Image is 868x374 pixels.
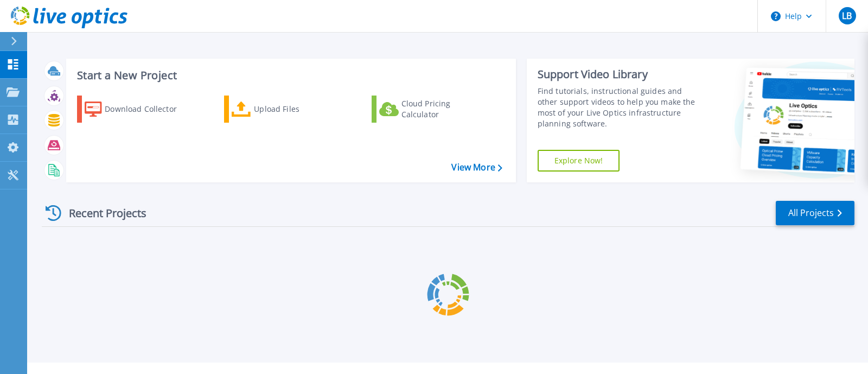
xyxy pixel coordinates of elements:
div: Upload Files [254,98,341,120]
div: Support Video Library [538,67,703,81]
div: Find tutorials, instructional guides and other support videos to help you make the most of your L... [538,86,703,129]
a: Download Collector [77,96,198,123]
h3: Start a New Project [77,69,502,81]
div: Cloud Pricing Calculator [401,98,488,120]
div: Download Collector [105,98,192,120]
span: LB [842,11,852,20]
a: Cloud Pricing Calculator [372,96,493,123]
a: All Projects [776,201,854,225]
a: Explore Now! [538,150,620,172]
div: Recent Projects [42,200,161,226]
a: View More [451,162,502,173]
a: Upload Files [224,96,345,123]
